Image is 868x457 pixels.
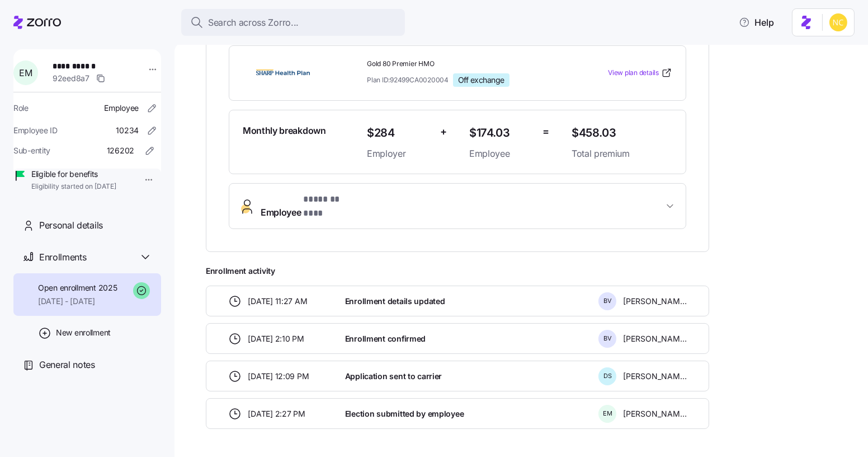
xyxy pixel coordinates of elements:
img: Sharp Health Plan [243,60,323,86]
span: Role [13,102,29,114]
span: Search across Zorro... [208,16,299,30]
span: Enrollments [39,250,86,264]
span: Gold 80 Premier HMO [367,59,563,69]
span: E M [19,68,32,77]
span: Total premium [572,147,672,161]
span: Off exchange [458,75,504,85]
span: [PERSON_NAME] [623,371,687,382]
span: [DATE] - [DATE] [38,296,117,307]
span: [PERSON_NAME] [623,333,687,344]
span: New enrollment [56,327,111,338]
span: $174.03 [469,124,534,142]
a: View plan details [608,67,672,78]
span: Help [739,16,774,29]
span: Application sent to carrier [345,371,442,382]
span: [DATE] 2:10 PM [248,333,304,344]
span: Employee [104,102,139,114]
span: Monthly breakdown [243,124,326,138]
button: Help [730,11,783,34]
span: E M [603,411,612,417]
span: 126202 [107,145,134,156]
span: 10234 [116,125,139,136]
span: Election submitted by employee [345,408,464,419]
span: Open enrollment 2025 [38,282,117,293]
span: Personal details [39,218,103,232]
span: Enrollment activity [206,265,709,277]
span: 92eed8a7 [53,73,89,84]
span: [DATE] 11:27 AM [248,296,308,307]
span: View plan details [608,68,659,78]
span: Eligible for benefits [31,169,116,180]
img: e03b911e832a6112bf72643c5874f8d8 [829,13,847,31]
span: Eligibility started on [DATE] [31,182,116,192]
span: Enrollment confirmed [345,333,426,344]
span: Employee [261,193,360,220]
span: [PERSON_NAME] [623,408,687,419]
span: Employee ID [13,125,58,136]
span: [PERSON_NAME] [623,296,687,307]
button: Search across Zorro... [181,9,405,36]
span: Sub-entity [13,145,50,156]
span: D S [603,373,612,379]
span: Plan ID: 92499CA0020004 [367,75,449,85]
span: [DATE] 2:27 PM [248,408,305,419]
span: General notes [39,358,95,372]
span: B V [603,298,612,304]
span: = [542,124,549,140]
span: B V [603,335,612,342]
span: $284 [367,124,431,142]
span: Employer [367,147,431,161]
span: [DATE] 12:09 PM [248,371,309,382]
span: + [440,124,447,140]
span: Employee [469,147,534,161]
span: Enrollment details updated [345,296,445,307]
span: $458.03 [572,124,672,142]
